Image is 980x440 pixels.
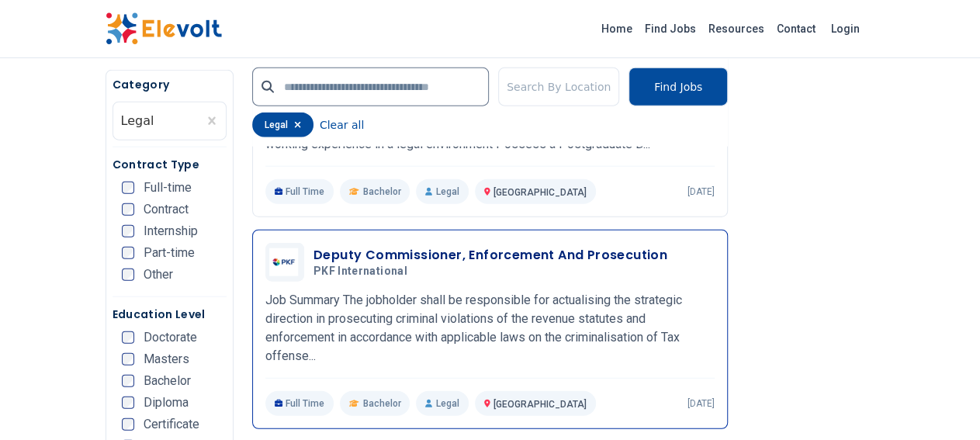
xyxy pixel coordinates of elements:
span: Bachelor [144,375,191,387]
div: legal [252,113,313,137]
h3: Deputy Commissioner, Enforcement And Prosecution [313,246,667,265]
span: [GEOGRAPHIC_DATA] [493,187,587,198]
span: [GEOGRAPHIC_DATA] [493,399,587,410]
img: PKF International [269,248,300,277]
input: Diploma [122,397,134,409]
span: Bachelor [362,397,400,410]
input: Doctorate [122,331,134,344]
h5: Contract Type [113,157,227,172]
a: Login [822,13,869,44]
span: Part-time [144,247,195,259]
p: Job Summary The jobholder shall be responsible for actualising the strategic direction in prosecu... [265,291,715,366]
iframe: Chat Widget [902,366,980,440]
span: Diploma [144,397,189,409]
span: Full-time [144,182,192,194]
span: Masters [144,353,189,366]
span: Bachelor [362,185,400,198]
input: Full-time [122,182,134,194]
button: Find Jobs [629,68,728,106]
h5: Education Level [113,307,227,322]
h5: Category [113,77,227,92]
button: Clear all [320,113,364,137]
a: Home [595,16,639,41]
span: Doctorate [144,331,197,344]
input: Certificate [122,418,134,431]
a: Find Jobs [639,16,702,41]
p: [DATE] [687,397,715,410]
p: Full Time [265,391,334,416]
img: Elevolt [106,12,222,45]
a: Resources [702,16,770,41]
input: Contract [122,203,134,216]
span: PKF International [313,265,407,279]
span: Certificate [144,418,199,431]
input: Part-time [122,247,134,259]
p: Legal [416,179,468,204]
p: Full Time [265,179,334,204]
p: [DATE] [687,185,715,198]
span: Other [144,269,173,281]
input: Internship [122,225,134,237]
p: Legal [416,391,468,416]
input: Bachelor [122,375,134,387]
a: PKF InternationalDeputy Commissioner, Enforcement And ProsecutionPKF InternationalJob Summary The... [265,243,715,416]
input: Other [122,269,134,281]
a: Contact [770,16,822,41]
span: Internship [144,225,198,237]
span: Contract [144,203,189,216]
input: Masters [122,353,134,366]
